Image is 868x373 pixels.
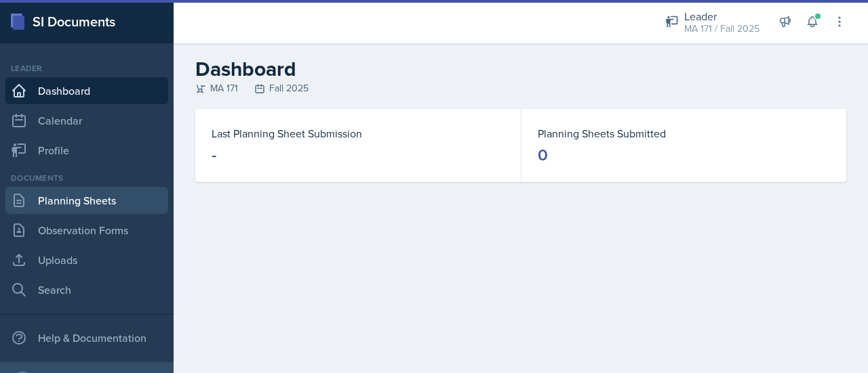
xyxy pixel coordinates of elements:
a: Calendar [5,107,168,134]
div: Documents [5,172,168,184]
div: Leader [684,8,759,24]
a: Observation Forms [5,217,168,244]
a: Profile [5,137,168,164]
div: 0 [538,144,548,166]
a: Dashboard [5,77,168,104]
a: Planning Sheets [5,187,168,214]
div: MA 171 / Fall 2025 [684,22,759,36]
div: Leader [5,62,168,74]
a: Search [5,276,168,303]
div: Help & Documentation [5,324,168,351]
dt: Last Planning Sheet Submission [212,125,505,141]
div: - [212,144,216,166]
a: Uploads [5,246,168,273]
dt: Planning Sheets Submitted [538,125,830,141]
h2: Dashboard [195,57,846,81]
div: MA 171 Fall 2025 [195,81,846,95]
